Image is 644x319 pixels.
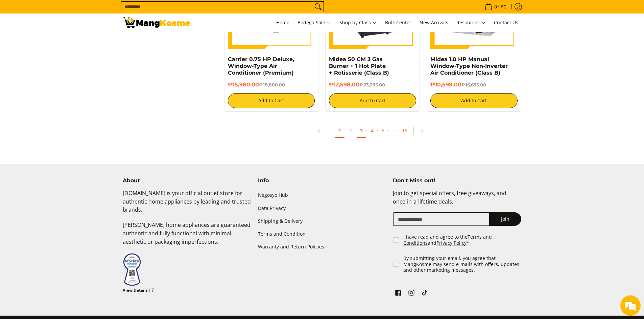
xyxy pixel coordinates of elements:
[355,127,357,134] span: ·
[359,82,385,87] del: ₱23,395.00
[403,255,522,273] label: By submitting your email, you agree that MangKosme may send e-mails with offers, updates and othe...
[407,288,416,299] a: See Mang Kosme on Instagram
[197,14,522,32] nav: Main Menu
[403,234,492,246] a: Terms and Conditions
[393,177,521,184] h4: Don't Miss out!
[123,177,251,184] h4: About
[403,234,522,246] label: I have read and agree to the and *
[393,189,521,213] p: Join to get special offers, free giveaways, and once-in-a-lifetime deals.
[258,177,386,184] h4: Info
[123,221,251,252] p: [PERSON_NAME] home appliances are guaranteed authentic and fully functional with minimal aestheti...
[221,122,525,143] ul: Pagination
[329,81,416,88] h6: ₱12,598.00
[399,124,411,137] a: 16
[273,14,293,32] a: Home
[258,202,386,215] a: Data Privacy
[377,127,378,134] span: ·
[123,189,251,221] p: [DOMAIN_NAME] is your official outlet store for authentic home appliances by leading and trusted ...
[489,212,521,226] button: Join
[3,184,129,208] textarea: Type your message and hit 'Enter'
[456,19,486,27] span: Resources
[500,4,507,9] span: ₱0
[258,215,386,228] a: Shipping & Delivery
[461,82,486,87] del: ₱16,695.00
[346,124,355,137] a: 2
[258,189,386,202] a: Negosyo Hub
[483,3,508,10] span: •
[313,2,324,12] button: Search
[430,93,518,108] button: Add to Cart
[228,56,294,76] a: Carrier 0.75 HP Deluxe, Window-Type Air Conditioner (Premium)
[123,286,154,295] a: View Details
[416,14,452,32] a: New Arrivals
[420,288,429,299] a: See Mang Kosme on TikTok
[366,127,367,134] span: ·
[329,56,389,76] a: Midea 50 CM 3 Gas Burner + 1 Hot Plate + Rotisserie (Class B)
[258,228,386,240] a: Terms and Condition
[123,17,190,28] img: All Products - Home Appliances Warehouse Sale l Mang Kosme | Page 3
[385,19,411,26] span: Bulk Center
[388,127,389,134] span: ·
[276,19,289,26] span: Home
[357,124,366,138] a: 3
[453,14,489,32] a: Resources
[228,93,315,108] button: Add to Cart
[335,124,344,138] a: 1
[228,81,315,88] h6: ₱15,980.00
[111,3,127,20] div: Minimize live chat window
[258,240,386,253] a: Warranty and Return Policies
[430,56,508,76] a: Midea 1.0 HP Manual Window-Type Non-Inverter Air Conditioner (Class B)
[339,19,377,27] span: Shop by Class
[378,124,388,137] a: 5
[123,253,141,286] img: Data Privacy Seal
[389,124,397,137] span: ·
[382,14,415,32] a: Bulk Center
[491,14,522,32] a: Contact Us
[344,127,346,134] span: ·
[294,14,335,32] a: Bodega Sale
[493,4,498,9] span: 0
[367,124,377,137] a: 4
[430,81,518,88] h6: ₱10,598.00
[393,288,403,299] a: See Mang Kosme on Facebook
[336,14,380,32] a: Shop by Class
[397,127,399,134] span: ·
[436,240,467,246] a: Privacy Policy
[420,19,448,26] span: New Arrivals
[494,19,518,26] span: Contact Us
[329,93,416,108] button: Add to Cart
[297,19,331,27] span: Bodega Sale
[39,85,93,153] span: We're online!
[35,38,114,47] div: Chat with us now
[259,82,285,87] del: ₱18,800.00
